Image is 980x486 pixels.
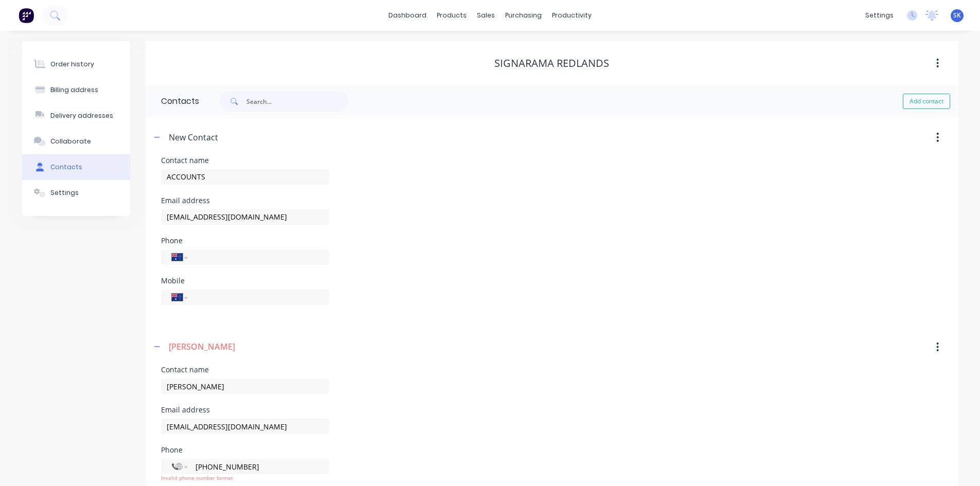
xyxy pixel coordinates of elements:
[50,137,91,146] div: Collaborate
[472,8,500,23] div: sales
[860,8,899,23] div: settings
[169,131,218,143] div: New Contact
[22,129,130,154] button: Collaborate
[161,446,329,454] div: Phone
[19,8,34,23] img: Factory
[383,8,432,23] a: dashboard
[953,11,961,20] span: SK
[50,163,82,172] div: Contacts
[547,8,597,23] div: productivity
[903,94,950,109] button: Add contact
[432,8,472,23] div: products
[50,60,94,69] div: Order history
[169,340,235,353] div: [PERSON_NAME]
[50,85,98,95] div: Billing address
[161,237,329,244] div: Phone
[161,366,329,373] div: Contact name
[146,85,199,118] div: Contacts
[22,180,130,206] button: Settings
[161,197,329,204] div: Email address
[50,111,113,120] div: Delivery addresses
[161,277,329,284] div: Mobile
[246,91,348,112] input: Search...
[161,157,329,164] div: Contact name
[50,188,79,197] div: Settings
[494,57,609,69] div: Signarama Redlands
[161,406,329,413] div: Email address
[161,474,329,482] div: Invalid phone number format
[22,77,130,103] button: Billing address
[22,51,130,77] button: Order history
[500,8,547,23] div: purchasing
[22,154,130,180] button: Contacts
[22,103,130,129] button: Delivery addresses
